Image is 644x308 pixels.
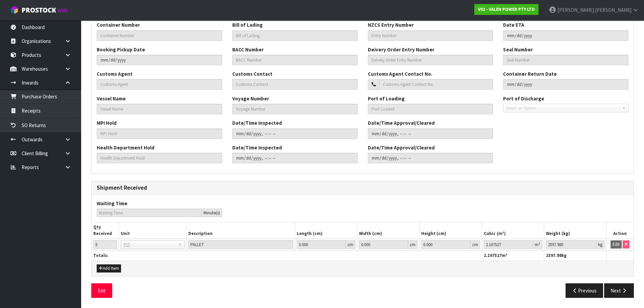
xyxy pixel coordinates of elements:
[604,283,634,298] button: Next
[232,95,269,102] label: Voyage Number
[295,222,357,238] th: Length (cm)
[506,104,619,112] span: Select an Option
[471,240,480,249] div: cm
[368,55,493,65] input: Deivery Order Entry Number
[232,128,358,139] input: Date/Time Inspected
[97,200,127,207] label: Waiting Time
[611,240,622,248] button: Edit
[232,55,358,65] input: BACC Number
[97,209,202,217] input: Waiting Time
[97,21,140,28] label: Container Number
[92,251,482,261] th: Totals:
[474,4,539,15] a: V02 - VALEN POWER PTY LTD
[93,240,117,249] input: Qty Received
[408,240,418,249] div: cm
[368,30,493,41] input: Entry Number
[421,240,470,249] input: Height
[97,264,121,273] button: Add Item
[97,95,126,102] label: Vessel Name
[232,30,358,41] input: Bill of Lading
[503,70,557,77] label: Container Return Date
[368,46,434,53] label: Deivery Order Entry Number
[503,46,533,53] label: Seal Number
[595,7,631,13] span: [PERSON_NAME]
[478,6,535,12] strong: V02 - VALEN POWER PTY LTD
[420,222,482,238] th: Height (cm)
[97,153,222,163] input: Health Department Hold
[346,240,355,249] div: cm
[368,104,493,114] input: Port Loaded
[232,70,272,77] label: Customs Contact
[503,55,628,65] input: Seal Number
[232,119,282,126] label: Date/Time Inspected
[57,7,68,14] small: WMS
[357,222,419,238] th: Width (cm)
[546,253,562,258] span: 2597.98
[232,104,358,114] input: Voyage Number
[232,144,282,151] label: Date/Time Inspected
[368,153,493,163] input: Date/Time Inspected
[202,209,222,217] div: Minute(s)
[368,70,432,77] label: Customs Agent Contact No.
[596,240,604,249] div: kg
[97,30,222,41] input: Container Number
[482,222,544,238] th: Cubic (m³)
[124,241,175,249] span: PLT
[546,240,596,249] input: Weight
[533,240,542,249] div: m³
[92,222,119,238] th: Qty Received
[188,240,293,249] input: Description
[368,21,414,28] label: NZCS Entry Number
[22,6,56,15] span: ProStock
[368,144,435,151] label: Date/Time Approval/Cleared
[557,7,594,13] span: [PERSON_NAME]
[368,95,405,102] label: Port of Loading
[97,128,222,139] input: MPI Hold
[97,104,222,114] input: Vessel Name
[232,79,358,90] input: Customs Contact
[97,185,628,191] h3: Shipment Received
[503,21,524,28] label: Date ETA
[544,251,606,261] th: kg
[503,95,544,102] label: Port of Discharge
[97,79,222,90] input: Customs Agent
[482,251,544,261] th: m³
[10,6,19,14] img: cube-alt.png
[97,46,145,53] label: Booking Pickup Date
[359,240,408,249] input: Width
[97,55,222,65] input: Cont. Bookin Date
[232,153,358,163] input: Date/Time Inspected
[606,222,634,238] th: Action
[119,222,186,238] th: Unit
[379,79,493,90] input: Customs Agent Contact No.
[297,240,346,249] input: Length
[566,283,603,298] button: Previous
[232,46,264,53] label: BACC Number
[544,222,606,238] th: Weight (kg)
[232,21,263,28] label: Bill of Lading
[368,128,493,139] input: Date/Time Inspected
[484,240,533,249] input: Cubic
[503,79,628,90] input: Container Return Date
[97,119,117,126] label: MPI Hold
[187,222,295,238] th: Description
[484,253,502,258] span: 2.107527
[368,119,435,126] label: Date/Time Approval/Cleared
[97,144,154,151] label: Health Department Hold
[97,70,133,77] label: Customs Agent
[91,283,112,298] button: Exit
